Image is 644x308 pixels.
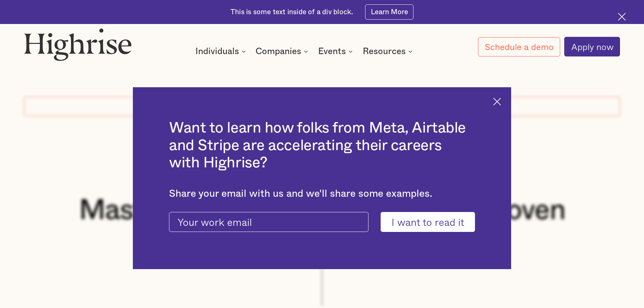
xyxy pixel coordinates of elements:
img: Highrise logo [24,28,132,61]
div: Resources [363,47,414,55]
div: Individuals [195,47,248,55]
img: Cross icon [493,98,501,105]
div: Resources [363,47,406,55]
div: This is some text inside of a div block. [231,7,353,17]
div: Events [318,47,346,55]
a: Learn More [365,4,413,20]
div: Companies [256,47,301,55]
a: Schedule a demo [478,37,560,56]
h2: Want to learn how folks from Meta, Airtable and Stripe are accelerating their careers with Highrise? [169,119,475,172]
input: Your work email [169,212,368,232]
form: current-ascender-blog-article-modal-form [169,212,475,232]
input: I want to read it [381,212,475,232]
div: Share your email with us and we'll share some examples. [169,188,475,200]
div: Events [318,47,355,55]
div: Individuals [195,47,239,55]
a: Apply now [564,37,620,56]
img: Cross icon [618,13,626,21]
div: Companies [256,47,310,55]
